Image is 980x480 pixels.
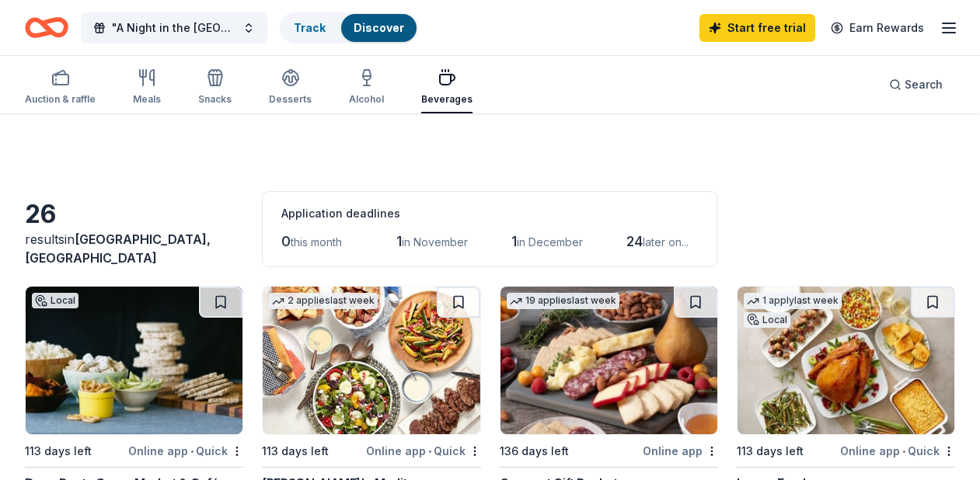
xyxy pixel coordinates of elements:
[421,93,473,106] div: Beverages
[643,235,689,249] span: later on...
[133,62,161,113] button: Meals
[511,233,517,249] span: 1
[133,93,161,106] div: Meals
[626,233,643,249] span: 24
[262,442,329,461] div: 113 days left
[25,231,211,266] span: [GEOGRAPHIC_DATA], [GEOGRAPHIC_DATA]
[128,441,243,461] div: Online app Quick
[25,230,243,267] div: results
[699,14,815,42] a: Start free trial
[349,62,384,113] button: Alcohol
[32,293,78,308] div: Local
[500,442,569,461] div: 136 days left
[280,12,418,43] button: TrackDiscover
[112,19,236,37] span: "A Night in the [GEOGRAPHIC_DATA]: The [PERSON_NAME] School Benefit Fundraiser"
[738,287,954,434] img: Image for Lowes Foods
[396,233,402,249] span: 1
[26,287,242,434] img: Image for Deep Roots Co-op Market & Café
[500,287,717,434] img: Image for Gourmet Gift Baskets
[402,235,468,249] span: in November
[281,233,291,249] span: 0
[421,62,473,113] button: Beverages
[737,442,804,461] div: 113 days left
[198,93,232,106] div: Snacks
[840,441,955,461] div: Online app Quick
[25,93,96,106] div: Auction & raffle
[25,231,211,266] span: in
[81,12,267,43] button: "A Night in the [GEOGRAPHIC_DATA]: The [PERSON_NAME] School Benefit Fundraiser"
[902,445,905,457] span: •
[25,9,68,46] a: Home
[294,21,326,34] a: Track
[366,441,481,461] div: Online app Quick
[190,445,194,457] span: •
[198,62,232,113] button: Snacks
[269,62,312,113] button: Desserts
[428,445,431,457] span: •
[291,235,342,249] span: this month
[821,14,933,42] a: Earn Rewards
[517,235,583,249] span: in December
[269,293,378,309] div: 2 applies last week
[281,204,698,223] div: Application deadlines
[744,293,842,309] div: 1 apply last week
[744,312,790,328] div: Local
[25,199,243,230] div: 26
[25,442,92,461] div: 113 days left
[877,69,955,100] button: Search
[269,93,312,106] div: Desserts
[263,287,480,434] img: Image for Taziki's Mediterranean Cafe
[905,75,943,94] span: Search
[507,293,619,309] div: 19 applies last week
[643,441,718,461] div: Online app
[25,62,96,113] button: Auction & raffle
[349,93,384,106] div: Alcohol
[354,21,404,34] a: Discover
